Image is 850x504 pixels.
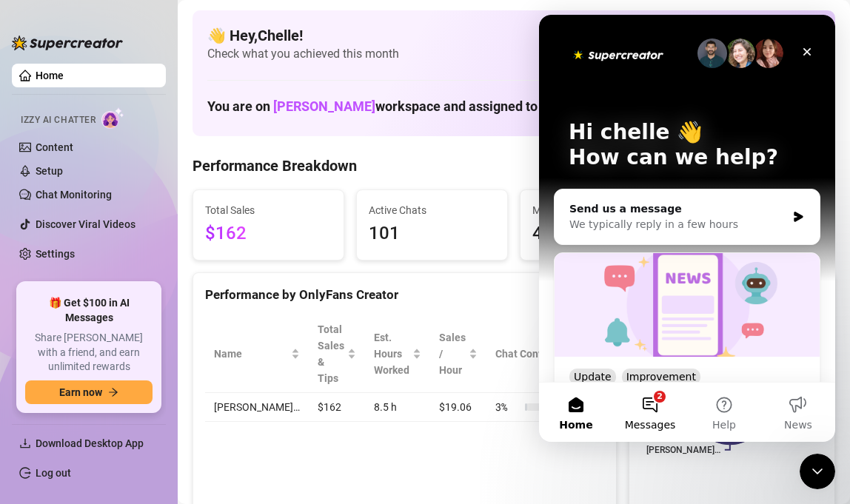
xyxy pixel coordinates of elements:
[369,202,495,218] span: Active Chats
[205,202,332,218] span: Total Sales
[205,285,604,305] div: Performance by OnlyFans Creator
[539,15,835,442] iframe: Intercom live chat
[214,346,288,362] span: Name
[36,467,71,479] a: Log out
[486,315,612,393] th: Chat Conversion
[318,321,344,386] span: Total Sales & Tips
[532,220,659,248] span: 423
[36,437,144,449] span: Download Desktop App
[646,445,720,455] text: [PERSON_NAME]…
[439,329,466,378] span: Sales / Hour
[36,165,63,177] a: Setup
[25,380,153,404] button: Earn nowarrow-right
[36,248,75,260] a: Settings
[12,36,123,50] img: logo-BBDzfeDw.svg
[800,454,835,489] iframe: Intercom live chat
[207,98,601,115] h1: You are on workspace and assigned to creators
[207,25,820,46] h4: 👋 Hey, Chelle !
[101,107,124,129] img: AI Chatter
[36,218,135,230] a: Discover Viral Videos
[532,202,659,218] span: Messages Sent
[205,315,309,393] th: Name
[36,141,73,153] a: Content
[36,70,64,81] a: Home
[21,113,96,127] span: Izzy AI Chatter
[374,329,409,378] div: Est. Hours Worked
[309,393,365,422] td: $162
[495,399,519,415] span: 3 %
[25,296,153,325] span: 🎁 Get $100 in AI Messages
[19,437,31,449] span: download
[207,46,820,62] span: Check what you achieved this month
[193,155,357,176] h4: Performance Breakdown
[365,393,430,422] td: 8.5 h
[430,393,486,422] td: $19.06
[430,315,486,393] th: Sales / Hour
[495,346,591,362] span: Chat Conversion
[36,189,112,201] a: Chat Monitoring
[205,220,332,248] span: $162
[25,331,153,374] span: Share [PERSON_NAME] with a friend, and earn unlimited rewards
[205,393,309,422] td: [PERSON_NAME]…
[309,315,365,393] th: Total Sales & Tips
[273,98,375,114] span: [PERSON_NAME]
[59,386,102,398] span: Earn now
[108,387,118,397] span: arrow-right
[369,220,495,248] span: 101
